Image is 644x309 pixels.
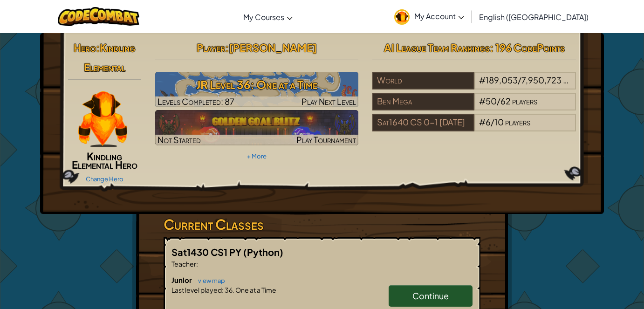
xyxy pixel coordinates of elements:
span: Play Tournament [296,134,356,145]
img: CodeCombat logo [58,7,139,26]
span: Hero [74,41,96,54]
a: + More [247,152,267,160]
span: Levels Completed: 87 [158,96,234,107]
span: 7,950,723 [521,75,562,85]
span: : [196,260,198,268]
span: : 196 CodePoints [490,41,565,54]
h3: Current Classes [164,214,480,235]
img: avatar [394,9,410,25]
span: players [505,117,530,127]
span: : [96,41,100,54]
span: My Courses [243,12,284,22]
img: Golden Goal [155,110,359,145]
a: Not StartedPlay Tournament [155,110,359,145]
span: 189,053 [486,75,518,85]
a: English ([GEOGRAPHIC_DATA]) [474,4,593,29]
span: Not Started [158,134,201,145]
a: World#189,053/7,950,723players [372,81,576,91]
span: # [479,117,486,127]
span: Sat1430 CS1 PY [171,246,243,258]
div: Sat1640 CS 0-1 [DATE] [372,114,474,131]
span: players [512,96,537,106]
span: AI League Team Rankings [384,41,490,54]
span: Last level played [171,286,222,294]
span: # [479,75,486,85]
a: view map [193,277,225,284]
div: Ben Mega [372,93,474,110]
span: Kindling Elemental Hero [72,150,137,171]
span: : [225,41,229,54]
span: Play Next Level [301,96,356,107]
div: World [372,72,474,89]
span: / [497,96,500,106]
span: / [491,117,494,127]
a: Change Hero [86,175,123,183]
h3: JR Level 36: One at a Time [155,74,359,95]
span: [PERSON_NAME] [229,41,317,54]
span: English ([GEOGRAPHIC_DATA]) [479,12,589,22]
span: Kindling Elemental [84,41,136,74]
img: JR Level 36: One at a Time [155,72,359,107]
span: 50 [486,96,497,106]
span: 36. [224,286,234,294]
a: My Account [390,2,469,31]
span: Junior [171,275,193,284]
a: Play Next Level [155,72,359,107]
span: / [518,75,521,85]
img: KindlingElementalPaperDoll.png [78,91,127,147]
span: Player [197,41,225,54]
span: My Account [414,11,464,21]
span: 10 [494,117,504,127]
a: My Courses [239,4,297,29]
span: Teacher [171,260,196,268]
a: Ben Mega#50/62players [372,102,576,112]
span: : [222,286,224,294]
a: Sat1640 CS 0-1 [DATE]#6/10players [372,123,576,133]
span: (Python) [243,246,283,258]
span: One at a Time [234,286,276,294]
span: 6 [486,117,491,127]
span: # [479,96,486,106]
span: 62 [500,96,511,106]
span: Continue [412,290,449,301]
